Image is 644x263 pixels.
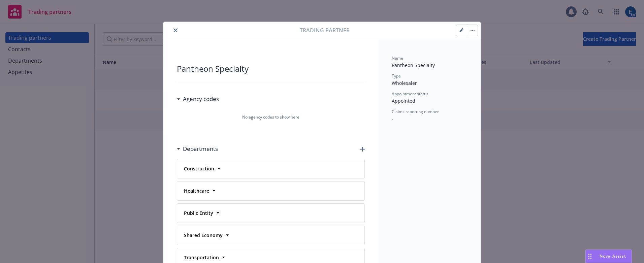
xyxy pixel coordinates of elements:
[392,116,393,122] span: -
[184,254,219,261] strong: Transportation
[392,55,403,61] span: Name
[392,62,435,68] span: Pantheon Specialty
[184,210,213,216] strong: Public Entity
[392,91,428,97] span: Appointment status
[586,250,594,263] div: Drag to move
[392,80,417,86] span: Wholesaler
[392,98,415,104] span: Appointed
[300,26,350,34] span: Trading partner
[177,95,219,103] div: Agency codes
[177,63,365,74] div: Pantheon Specialty
[171,26,180,34] button: close
[183,144,218,153] h3: Departments
[242,114,299,120] span: No agency codes to show here
[177,144,218,153] div: Departments
[392,109,439,114] span: Claims reporting number
[600,253,626,259] span: Nova Assist
[184,188,209,194] strong: Healthcare
[183,95,219,103] h3: Agency codes
[392,73,401,79] span: Type
[585,250,632,263] button: Nova Assist
[184,165,214,172] strong: Construction
[184,232,223,238] strong: Shared Economy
